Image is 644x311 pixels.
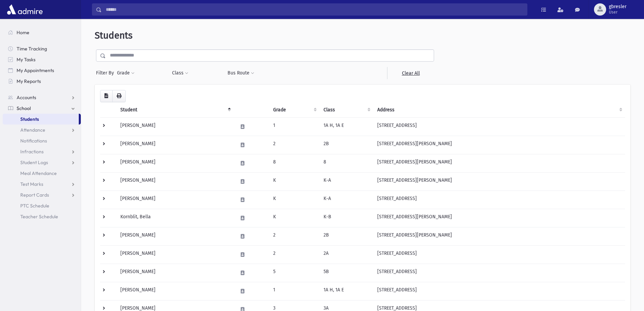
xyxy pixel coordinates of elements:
[20,181,43,187] span: Test Marks
[373,245,625,264] td: [STREET_ADDRESS]
[373,102,625,118] th: Address: activate to sort column ascending
[373,136,625,154] td: [STREET_ADDRESS][PERSON_NAME]
[112,90,126,102] button: Print
[319,245,373,264] td: 2A
[319,264,373,282] td: 5B
[3,65,81,76] a: My Appointments
[269,209,319,227] td: K
[319,154,373,172] td: 8
[387,67,434,79] a: Clear All
[269,282,319,300] td: 1
[17,94,36,101] span: Accounts
[116,117,234,136] td: [PERSON_NAME]
[116,245,234,264] td: [PERSON_NAME]
[3,200,81,211] a: PTC Schedule
[609,4,626,9] span: gbresler
[269,154,319,172] td: 8
[3,211,81,222] a: Teacher Schedule
[116,209,234,227] td: Kornblit, Bella
[20,149,44,155] span: Infractions
[3,179,81,190] a: Test Marks
[116,191,234,209] td: [PERSON_NAME]
[269,264,319,282] td: 5
[116,227,234,245] td: [PERSON_NAME]
[3,146,81,157] a: Infractions
[319,209,373,227] td: K-B
[269,136,319,154] td: 2
[269,245,319,264] td: 2
[373,117,625,136] td: [STREET_ADDRESS]
[269,102,319,118] th: Grade: activate to sort column ascending
[3,92,81,103] a: Accounts
[20,192,49,198] span: Report Cards
[20,138,47,144] span: Notifications
[269,117,319,136] td: 1
[20,159,48,165] span: Student Logs
[373,264,625,282] td: [STREET_ADDRESS]
[116,172,234,191] td: [PERSON_NAME]
[20,203,49,209] span: PTC Schedule
[117,67,135,79] button: Grade
[227,67,255,79] button: Bus Route
[3,168,81,179] a: Meal Attendance
[5,3,44,16] img: AdmirePro
[20,170,57,176] span: Meal Attendance
[609,9,626,15] span: User
[17,46,47,52] span: Time Tracking
[269,172,319,191] td: K
[319,282,373,300] td: 1A H, 1A E
[172,67,189,79] button: Class
[319,227,373,245] td: 2B
[17,67,54,73] span: My Appointments
[96,69,117,76] span: Filter By
[17,57,35,63] span: My Tasks
[3,43,81,54] a: Time Tracking
[319,102,373,118] th: Class: activate to sort column ascending
[3,135,81,146] a: Notifications
[3,54,81,65] a: My Tasks
[269,191,319,209] td: K
[319,136,373,154] td: 2B
[373,154,625,172] td: [STREET_ADDRESS][PERSON_NAME]
[116,154,234,172] td: [PERSON_NAME]
[319,117,373,136] td: 1A H, 1A E
[116,136,234,154] td: [PERSON_NAME]
[17,105,31,111] span: School
[3,114,79,125] a: Students
[17,78,41,84] span: My Reports
[116,264,234,282] td: [PERSON_NAME]
[20,116,39,122] span: Students
[20,214,58,220] span: Teacher Schedule
[319,172,373,191] td: K-A
[373,227,625,245] td: [STREET_ADDRESS][PERSON_NAME]
[17,29,29,36] span: Home
[3,125,81,135] a: Attendance
[3,27,81,38] a: Home
[3,103,81,114] a: School
[269,227,319,245] td: 2
[373,282,625,300] td: [STREET_ADDRESS]
[100,90,113,102] button: CSV
[95,30,133,41] span: Students
[373,209,625,227] td: [STREET_ADDRESS][PERSON_NAME]
[20,127,45,133] span: Attendance
[3,76,81,87] a: My Reports
[3,157,81,168] a: Student Logs
[319,191,373,209] td: K-A
[116,102,234,118] th: Student: activate to sort column descending
[116,282,234,300] td: [PERSON_NAME]
[373,172,625,191] td: [STREET_ADDRESS][PERSON_NAME]
[102,3,527,16] input: Search
[373,191,625,209] td: [STREET_ADDRESS]
[3,190,81,200] a: Report Cards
